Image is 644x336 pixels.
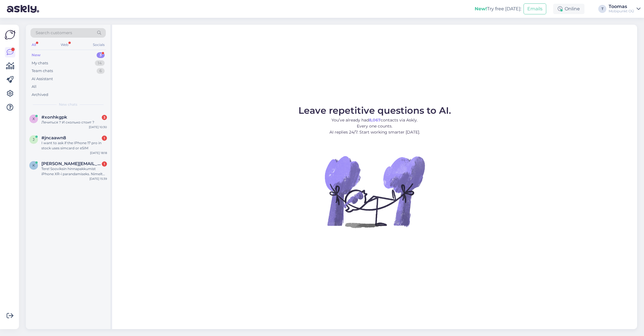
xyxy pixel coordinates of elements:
div: Лечиться ? И сколько стоит ? [41,120,107,125]
div: Tere! Sooviksin hinnapakkumist iPhone XR-i parandamiseks. Nimelt WiFi ja 4G enam ei tööta üldse, ... [41,166,107,177]
a: ToomasMobipunkt OÜ [609,4,641,13]
span: Leave repetitive questions to AI. [298,105,451,116]
div: I want to ask if the IPhone 17 pro in stock uses simcard or eSIM [41,140,107,151]
div: 1 [102,136,107,141]
span: #xonhkgpk [41,115,67,120]
div: 3 [102,115,107,120]
span: k [32,163,35,167]
div: 3 [97,52,105,58]
div: 6 [97,68,105,74]
span: kristofer.ild@gmail.com [41,161,101,166]
img: Askly Logo [5,29,16,40]
span: j [33,137,34,142]
img: No Chat active [323,140,426,243]
span: x [32,117,35,121]
div: All [30,41,37,49]
div: Online [553,4,584,14]
div: [DATE] 15:39 [89,177,107,181]
b: New! [475,6,487,11]
span: New chats [59,102,77,107]
button: Emails [524,3,546,14]
div: My chats [32,60,48,66]
div: AI Assistant [32,76,53,82]
div: Toomas [609,4,634,9]
div: [DATE] 10:30 [89,125,107,129]
span: Search customers [36,30,72,36]
b: 8,067 [369,117,381,123]
div: 14 [95,60,105,66]
div: T [598,5,606,13]
div: [DATE] 18:18 [90,151,107,155]
div: Socials [92,41,106,49]
p: You’ve already had contacts via Askly. Every one counts. AI replies 24/7. Start working smarter [... [298,117,451,135]
div: All [32,84,37,90]
div: 1 [102,161,107,167]
span: #jncaawn8 [41,135,66,140]
div: Archived [32,92,48,98]
div: Team chats [32,68,53,74]
div: New [32,52,41,58]
div: Mobipunkt OÜ [609,9,634,13]
div: Web [60,41,70,49]
div: Try free [DATE]: [475,5,521,12]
